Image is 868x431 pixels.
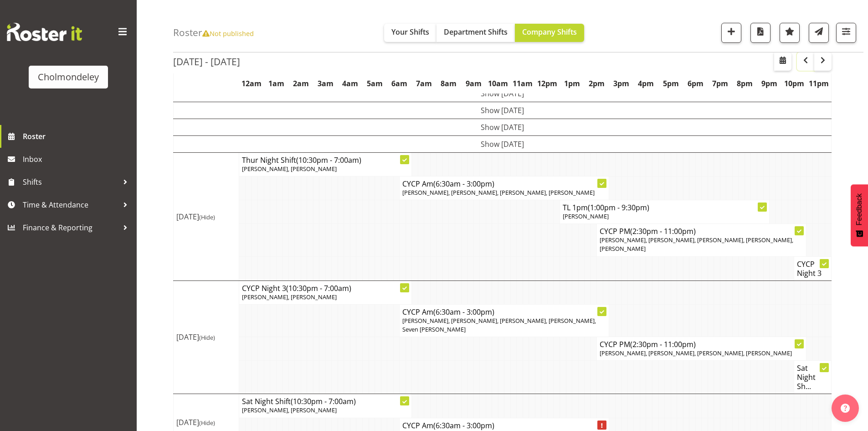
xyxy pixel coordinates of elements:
[780,23,800,43] button: Highlight an important date within the roster.
[242,165,337,173] span: [PERSON_NAME], [PERSON_NAME]
[588,203,649,213] span: (1:00pm - 9:30pm)
[242,397,409,406] h4: Sat Night Shift
[732,73,757,94] th: 8pm
[486,73,510,94] th: 10am
[264,73,288,94] th: 1am
[515,24,584,42] button: Company Shifts
[242,406,337,414] span: [PERSON_NAME], [PERSON_NAME]
[313,73,338,94] th: 3am
[412,73,437,94] th: 7am
[433,421,494,431] span: (6:30am - 3:00pm)
[402,179,606,188] h4: CYCP Am
[658,73,683,94] th: 5pm
[23,175,118,189] span: Shifts
[288,73,313,94] th: 2am
[291,396,356,406] span: (10:30pm - 7:00am)
[797,260,828,278] h4: CYCP Night 3
[174,119,832,135] td: Show [DATE]
[797,363,828,391] h4: Sat Night Sh...
[174,135,832,152] td: Show [DATE]
[174,152,239,280] td: [DATE]
[750,23,770,43] button: Download a PDF of the roster according to the set date range.
[809,23,829,43] button: Send a list of all shifts for the selected filtered period to all rostered employees.
[391,27,429,37] span: Your Shifts
[522,27,577,37] span: Company Shifts
[402,188,595,197] span: [PERSON_NAME], [PERSON_NAME], [PERSON_NAME], [PERSON_NAME]
[721,23,741,43] button: Add a new shift
[683,73,708,94] th: 6pm
[402,421,606,430] h4: CYCP Am
[600,340,803,349] h4: CYCP PM
[757,73,782,94] th: 9pm
[387,73,412,94] th: 6am
[433,179,494,189] span: (6:30am - 3:00pm)
[384,24,437,42] button: Your Shifts
[23,130,132,143] span: Roster
[774,52,791,71] button: Select a specific date within the roster.
[402,307,606,317] h4: CYCP Am
[855,193,863,225] span: Feedback
[806,73,832,94] th: 11pm
[402,317,596,333] span: [PERSON_NAME], [PERSON_NAME], [PERSON_NAME], [PERSON_NAME], Seven [PERSON_NAME]
[199,333,215,342] span: (Hide)
[242,293,337,301] span: [PERSON_NAME], [PERSON_NAME]
[199,419,215,427] span: (Hide)
[600,349,792,357] span: [PERSON_NAME], [PERSON_NAME], [PERSON_NAME], [PERSON_NAME]
[630,339,696,349] span: (2:30pm - 11:00pm)
[851,184,868,246] button: Feedback - Show survey
[296,155,361,165] span: (10:30pm - 7:00am)
[202,29,254,38] span: Not published
[563,212,609,220] span: [PERSON_NAME]
[708,73,732,94] th: 7pm
[535,73,560,94] th: 12pm
[585,73,609,94] th: 2pm
[23,221,118,234] span: Finance & Reporting
[782,73,806,94] th: 10pm
[563,203,766,212] h4: TL 1pm
[38,70,99,84] div: Cholmondeley
[363,73,387,94] th: 5am
[437,73,461,94] th: 8am
[174,280,239,394] td: [DATE]
[7,23,82,41] img: Rosterit website logo
[173,27,254,38] h4: Roster
[286,283,351,293] span: (10:30pm - 7:00am)
[461,73,486,94] th: 9am
[634,73,658,94] th: 4pm
[199,213,215,221] span: (Hide)
[510,73,535,94] th: 11am
[242,156,409,165] h4: Thur Night Shift
[836,23,856,43] button: Filter Shifts
[609,73,634,94] th: 3pm
[174,102,832,119] td: Show [DATE]
[239,73,264,94] th: 12am
[437,24,515,42] button: Department Shifts
[23,152,132,166] span: Inbox
[600,236,793,253] span: [PERSON_NAME], [PERSON_NAME], [PERSON_NAME], [PERSON_NAME], [PERSON_NAME]
[841,404,850,413] img: help-xxl-2.png
[23,198,118,212] span: Time & Attendance
[630,226,696,236] span: (2:30pm - 11:00pm)
[444,27,508,37] span: Department Shifts
[242,284,409,293] h4: CYCP Night 3
[173,56,240,68] h2: [DATE] - [DATE]
[338,73,362,94] th: 4am
[560,73,585,94] th: 1pm
[600,227,803,236] h4: CYCP PM
[433,307,494,317] span: (6:30am - 3:00pm)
